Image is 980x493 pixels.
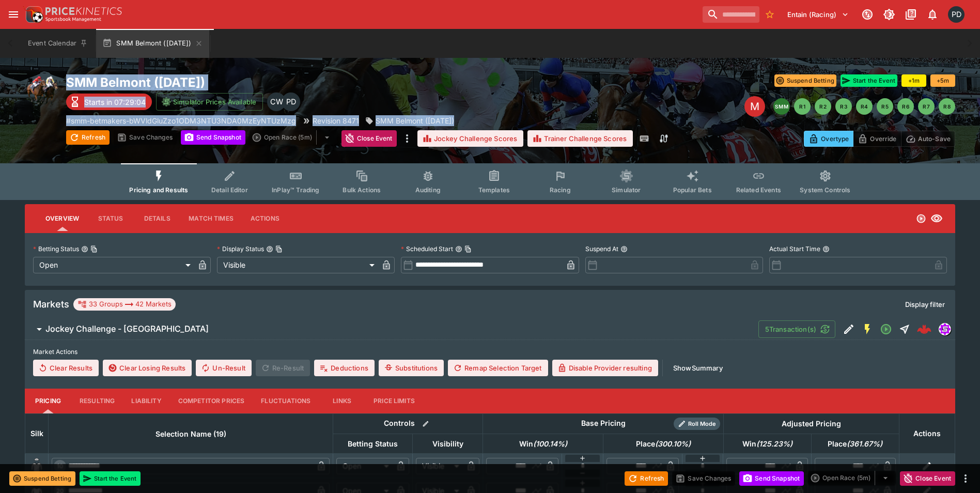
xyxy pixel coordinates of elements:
[948,6,965,23] div: Paul Dicioccio
[930,74,955,87] button: +5m
[121,163,859,200] div: Event type filters
[773,98,955,115] nav: pagination navigation
[625,471,668,486] button: Refresh
[478,186,510,194] span: Templates
[180,206,242,231] button: Match Times
[314,360,375,376] button: Deductions
[25,319,758,340] button: Jockey Challenge - [GEOGRAPHIC_DATA]
[4,5,23,24] button: open drawer
[773,98,790,115] button: SMM
[822,245,830,253] button: Actual Start Time
[144,428,238,440] span: Selection Name (19)
[877,320,895,338] button: Open
[959,472,972,485] button: more
[918,133,951,144] p: Auto-Save
[33,360,99,376] button: Clear Results
[899,413,955,453] th: Actions
[901,74,926,87] button: +1m
[858,5,877,24] button: Connected to PK
[156,93,263,111] button: Simulator Prices Available
[448,360,548,376] button: Remap Selection Target
[821,133,849,144] p: Overtype
[365,115,454,126] div: SMM Belmont (13/09/25)
[930,212,943,225] svg: Visible
[808,471,896,485] div: split button
[417,130,524,147] button: Jockey Challenge Scores
[794,98,811,115] button: R1
[464,245,472,253] button: Copy To Clipboard
[880,323,892,335] svg: Open
[917,322,931,336] img: logo-cerberus--red.svg
[914,319,935,340] a: 9728222f-3f8f-46af-977e-f0c77adfad13
[33,344,947,360] label: Market Actions
[170,389,253,413] button: Competitor Prices
[28,458,45,474] img: blank-silk.png
[856,98,873,115] button: R4
[365,389,423,413] button: Price Limits
[333,413,483,434] th: Controls
[899,296,951,313] button: Display filter
[858,320,877,338] button: SGM Enabled
[336,438,409,450] span: Betting Status
[744,96,765,117] div: Edit Meeting
[103,360,192,376] button: Clear Losing Results
[401,130,413,147] button: more
[901,131,955,147] button: Auto-Save
[66,74,511,90] h2: Copy To Clipboard
[80,471,141,486] button: Start the Event
[25,389,71,413] button: Pricing
[673,186,712,194] span: Popular Bets
[196,360,251,376] button: Un-Result
[45,17,101,22] img: Sportsbook Management
[96,29,209,58] button: SMM Belmont ([DATE])
[313,115,359,126] p: Revision 8471
[33,257,194,273] div: Open
[376,115,454,126] p: SMM Belmont ([DATE])
[71,389,123,413] button: Resulting
[267,93,286,111] div: Clint Wallis
[415,186,441,194] span: Auditing
[343,186,381,194] span: Bulk Actions
[800,186,850,194] span: System Controls
[900,471,955,486] button: Close Event
[550,186,571,194] span: Racing
[256,360,310,376] span: Re-Result
[839,320,858,338] button: Edit Detail
[804,131,853,147] button: Overtype
[758,320,835,338] button: 5Transaction(s)
[841,74,897,87] button: Start the Event
[455,245,462,253] button: Scheduled StartCopy To Clipboard
[250,130,337,145] div: split button
[45,323,209,334] h6: Jockey Challenge - [GEOGRAPHIC_DATA]
[25,413,49,453] th: Silk
[508,438,579,450] span: Win(100.14%)
[181,130,245,145] button: Send Snapshot
[870,133,896,144] p: Override
[918,98,935,115] button: R7
[341,130,397,147] button: Close Event
[336,458,393,474] div: Open
[731,438,804,450] span: Win(125.23%)
[84,97,146,107] p: Starts in 07:29:04
[55,463,65,470] span: 10
[33,298,69,310] h5: Markets
[625,438,702,450] span: Place(300.10%)
[217,257,378,273] div: Visible
[87,206,134,231] button: Status
[266,245,273,253] button: Display StatusCopy To Clipboard
[419,417,432,430] button: Bulk edit
[804,131,955,147] div: Start From
[939,323,951,335] img: simulator
[272,186,319,194] span: InPlay™ Trading
[761,6,778,23] button: No Bookmarks
[90,245,98,253] button: Copy To Clipboard
[655,438,691,450] em: ( 300.10 %)
[552,360,658,376] button: Disable Provider resulting
[25,74,58,107] img: horse_racing.png
[756,438,792,450] em: ( 125.23 %)
[527,130,633,147] button: Trainer Challenge Scores
[723,413,899,434] th: Adjusted Pricing
[923,5,942,24] button: Notifications
[77,298,172,311] div: 33 Groups 42 Markets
